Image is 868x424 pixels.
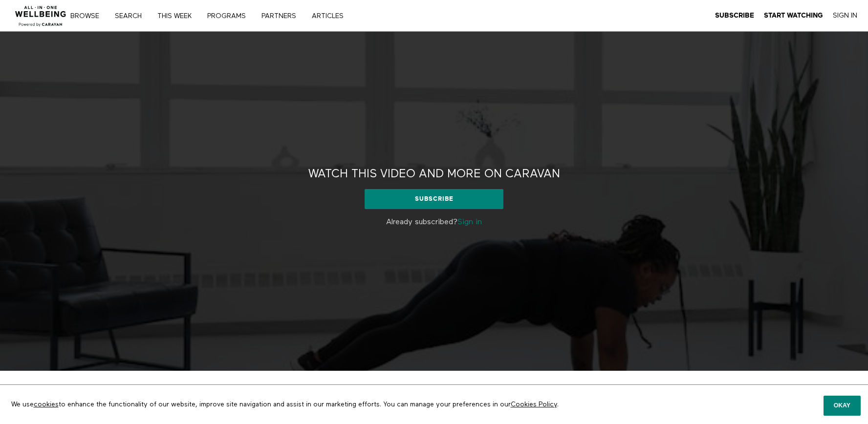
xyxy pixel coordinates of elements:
a: Search [111,13,152,20]
a: THIS WEEK [154,13,202,20]
a: PROGRAMS [204,13,256,20]
a: cookies [34,401,59,408]
h2: Watch this video and more on CARAVAN [308,167,560,182]
p: We use to enhance the functionality of our website, improve site navigation and assist in our mar... [4,392,684,417]
a: Cookies Policy [511,401,557,408]
p: Already subscribed? [290,216,578,228]
a: Sign In [833,11,857,20]
strong: Start Watching [764,12,823,19]
a: Sign in [457,218,482,226]
a: Subscribe [365,189,503,209]
a: Browse [67,13,109,20]
a: PARTNERS [258,13,306,20]
strong: Subscribe [715,12,754,19]
a: Subscribe [715,11,754,20]
a: Start Watching [764,11,823,20]
button: Okay [824,396,861,415]
nav: Primary [77,11,364,21]
a: ARTICLES [308,13,354,20]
